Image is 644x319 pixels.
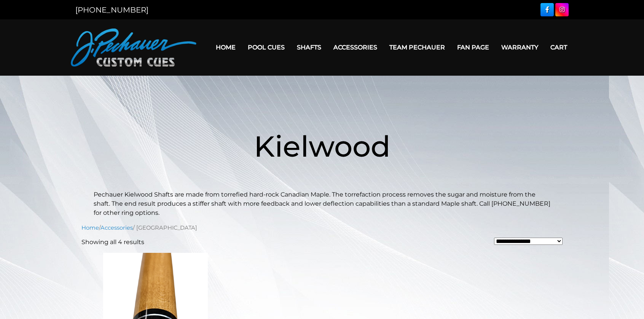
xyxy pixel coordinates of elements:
a: Home [81,224,99,231]
a: [PHONE_NUMBER] [75,5,148,14]
a: Team Pechauer [383,38,451,57]
span: Kielwood [254,129,391,164]
select: Shop order [494,238,563,245]
p: Showing all 4 results [81,238,144,247]
img: Pechauer Custom Cues [71,29,196,67]
a: Home [210,38,242,57]
a: Pool Cues [242,38,291,57]
a: Accessories [327,38,383,57]
p: Pechauer Kielwood Shafts are made from torrefied hard-rock Canadian Maple. The torrefaction proce... [94,190,550,217]
a: Shafts [291,38,327,57]
nav: Breadcrumb [81,224,563,232]
a: Fan Page [451,38,495,57]
a: Warranty [495,38,544,57]
a: Accessories [100,224,133,231]
a: Cart [544,38,573,57]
